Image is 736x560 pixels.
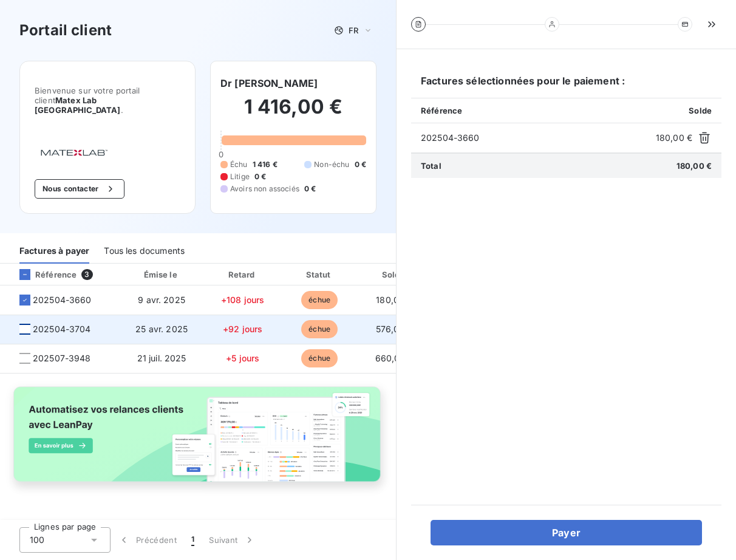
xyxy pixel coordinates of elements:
button: Suivant [202,527,263,553]
span: +108 jours [221,295,265,305]
span: Référence [421,106,462,115]
h6: Dr [PERSON_NAME] [220,76,318,90]
div: Tous les documents [104,238,185,264]
div: Référence [10,269,77,280]
span: 1 [191,534,194,546]
h6: Factures sélectionnées pour le paiement : [411,73,721,98]
span: 180,00 € [656,132,692,144]
h3: Portail client [19,19,112,41]
span: FR [349,26,358,35]
span: 9 avr. 2025 [138,295,185,305]
div: Émise le [122,268,202,281]
span: 180,00 € [376,295,412,305]
span: Matex Lab [GEOGRAPHIC_DATA] [35,95,121,115]
span: 202504-3660 [33,294,92,306]
img: banner [5,381,391,499]
span: Échu [230,159,248,170]
span: échue [301,349,338,367]
span: +92 jours [223,324,262,334]
div: Retard [206,268,279,281]
span: 180,00 € [676,161,712,171]
div: Solde [360,268,429,281]
span: échue [301,320,338,338]
div: Factures à payer [19,238,89,264]
span: Bienvenue sur votre portail client . [35,86,180,115]
span: 660,00 € [375,353,414,363]
span: Solde [689,106,712,115]
span: 1 416 € [253,159,278,170]
span: 202504-3660 [421,132,651,144]
span: 0 € [254,171,266,182]
span: 21 juil. 2025 [137,353,186,363]
span: 100 [30,534,44,546]
span: Litige [230,171,250,182]
button: Nous contacter [35,179,124,199]
button: Payer [431,520,702,545]
span: Non-échu [314,159,349,170]
span: 3 [81,269,92,280]
img: Company logo [35,144,112,160]
span: 202507-3948 [33,352,91,364]
div: Statut [284,268,355,281]
span: 0 [219,149,223,159]
span: +5 jours [226,353,259,363]
span: 0 € [304,183,316,194]
button: Précédent [111,527,184,553]
h2: 1 416,00 € [220,95,366,131]
span: échue [301,291,338,309]
span: 576,00 € [376,324,413,334]
button: 1 [184,527,202,553]
span: 202504-3704 [33,323,91,335]
span: 25 avr. 2025 [135,324,188,334]
span: Total [421,161,441,171]
span: Avoirs non associés [230,183,299,194]
span: 0 € [355,159,366,170]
